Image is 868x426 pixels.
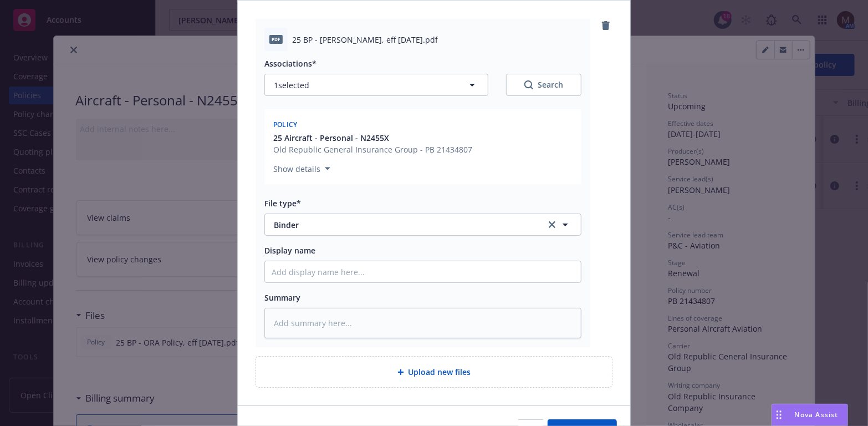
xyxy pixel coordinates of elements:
div: Upload new files [256,356,612,388]
button: Nova Assist [772,404,848,426]
span: Nova Assist [795,410,839,419]
div: Drag to move [772,404,786,425]
span: Upload new files [409,366,471,378]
